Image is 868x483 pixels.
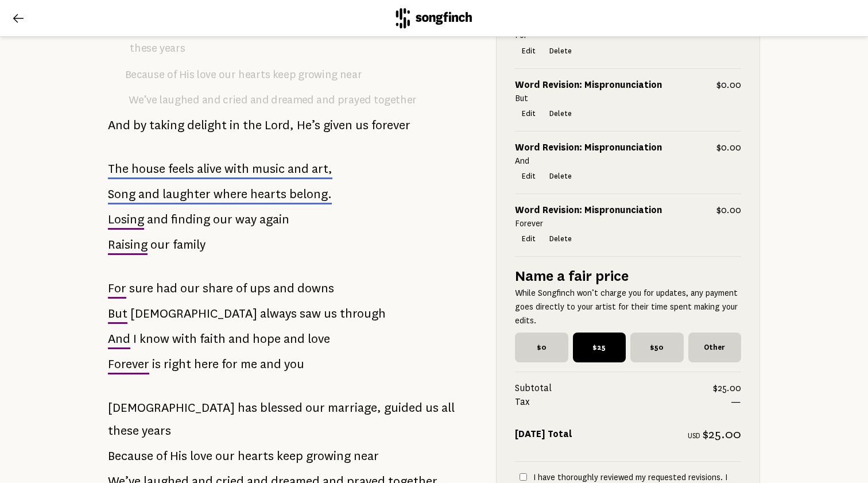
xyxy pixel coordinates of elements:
span: know [139,327,169,350]
span: you [284,353,304,376]
span: Other [688,333,742,362]
span: $50 [630,333,684,362]
span: But [108,302,127,325]
span: love [308,327,330,350]
span: is [152,353,161,376]
span: us [324,302,337,325]
span: laughed [160,90,199,110]
span: and [284,327,305,350]
span: by [133,114,146,137]
span: has [238,396,257,419]
button: Edit [515,106,542,122]
span: saw [300,302,321,325]
span: through [340,302,386,325]
button: Delete [542,42,579,59]
span: delight [187,114,227,137]
span: growing [306,445,351,467]
span: me [241,353,257,376]
span: [DEMOGRAPHIC_DATA] [130,302,257,325]
span: family [173,233,206,256]
span: these [108,419,139,442]
span: Forever [108,353,149,376]
span: Lord, [265,114,294,137]
span: had [156,277,177,300]
span: the [243,114,262,137]
span: and [250,90,269,110]
span: keep [277,445,303,467]
button: Delete [542,168,579,184]
span: Losing [108,208,144,231]
span: love [197,65,216,85]
span: I [133,327,137,350]
span: years [160,38,185,58]
strong: Word Revision: Mispronunciation [515,141,662,153]
button: Edit [515,42,542,59]
strong: Word Revision: Mispronunciation [515,78,662,90]
span: blessed [260,396,303,419]
span: hearts [250,186,286,202]
p: And [515,154,741,168]
span: The [108,160,129,177]
span: and [260,353,281,376]
strong: Word Revision: Mispronunciation [515,204,662,216]
span: dreamed [271,90,313,110]
span: $0.00 [716,78,741,91]
span: and [228,327,250,350]
span: and [316,90,335,110]
span: hearts [238,65,270,85]
span: $0.00 [716,141,741,154]
span: alive [197,160,222,177]
span: belong. [289,186,332,202]
span: way [235,208,257,231]
span: art, [312,160,332,177]
span: our [213,208,232,231]
span: feels [168,160,194,177]
span: And [108,327,130,350]
span: For [108,277,126,300]
span: given [323,114,352,137]
span: and [273,277,294,300]
span: $0 [515,333,568,362]
input: I have thoroughly reviewed my requested revisions. I understand that once these are submitted, I ... [520,473,527,481]
span: our [180,277,200,300]
span: keep [273,65,296,85]
span: of [236,277,247,300]
span: house [131,160,165,177]
span: prayed [338,90,371,110]
span: always [260,302,297,325]
span: And [108,114,130,137]
span: Subtotal [515,381,713,395]
span: guided [384,396,423,419]
span: these [130,38,157,58]
span: [DEMOGRAPHIC_DATA] [108,396,235,419]
p: But [515,91,741,105]
span: our [305,396,325,419]
span: and [138,186,160,202]
span: cried [223,90,247,110]
span: Because [125,65,165,85]
span: for [222,353,238,376]
span: together [374,90,417,110]
span: near [354,445,379,467]
span: and [202,90,220,110]
span: near [340,65,362,85]
span: with [172,327,197,350]
span: — [731,395,741,409]
span: share [203,277,233,300]
span: here [194,353,219,376]
span: and [288,160,309,177]
span: His [179,65,194,85]
button: Delete [542,231,579,247]
span: where [214,186,247,202]
span: our [219,65,236,85]
span: in [230,114,240,137]
span: He’s [297,114,320,137]
span: $0.00 [716,203,741,217]
span: ups [250,277,270,300]
span: laughter [162,186,211,202]
span: His [170,445,187,467]
span: Tax [515,395,731,409]
span: $25 [573,333,626,362]
span: hope [253,327,281,350]
span: taking [149,114,184,137]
